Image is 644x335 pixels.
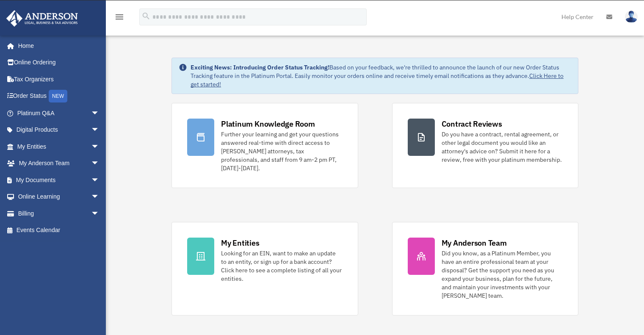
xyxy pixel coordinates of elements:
a: My Anderson Teamarrow_drop_down [6,155,112,172]
div: My Entities [221,238,259,248]
a: Click Here to get started! [191,72,564,88]
a: Events Calendar [6,222,112,239]
div: Platinum Knowledge Room [221,119,315,129]
div: Do you have a contract, rental agreement, or other legal document you would like an attorney's ad... [442,130,563,164]
div: Further your learning and get your questions answered real-time with direct access to [PERSON_NAM... [221,130,342,172]
div: Looking for an EIN, want to make an update to an entity, or sign up for a bank account? Click her... [221,249,342,283]
a: menu [114,15,124,22]
a: Platinum Q&Aarrow_drop_down [6,105,112,122]
a: Home [6,37,108,54]
a: My Entitiesarrow_drop_down [6,138,112,155]
span: arrow_drop_down [91,138,108,155]
span: arrow_drop_down [91,188,108,206]
i: menu [114,12,124,22]
span: arrow_drop_down [91,122,108,139]
a: Order StatusNEW [6,88,112,105]
a: Platinum Knowledge Room Further your learning and get your questions answered real-time with dire... [171,103,358,188]
div: Did you know, as a Platinum Member, you have an entire professional team at your disposal? Get th... [442,249,563,300]
div: NEW [49,90,67,102]
span: arrow_drop_down [91,155,108,172]
div: My Anderson Team [442,238,507,248]
span: arrow_drop_down [91,105,108,122]
a: Contract Reviews Do you have a contract, rental agreement, or other legal document you would like... [392,103,578,188]
a: My Anderson Team Did you know, as a Platinum Member, you have an entire professional team at your... [392,222,578,316]
a: My Documentsarrow_drop_down [6,172,112,188]
a: My Entities Looking for an EIN, want to make an update to an entity, or sign up for a bank accoun... [171,222,358,316]
a: Digital Productsarrow_drop_down [6,122,112,138]
a: Online Learningarrow_drop_down [6,188,112,205]
i: search [141,11,151,21]
div: Based on your feedback, we're thrilled to announce the launch of our new Order Status Tracking fe... [191,63,571,89]
a: Online Ordering [6,54,112,71]
strong: Exciting News: Introducing Order Status Tracking! [191,64,329,71]
div: Contract Reviews [442,119,502,129]
a: Billingarrow_drop_down [6,205,112,222]
span: arrow_drop_down [91,205,108,222]
img: Anderson Advisors Platinum Portal [4,10,80,27]
span: arrow_drop_down [91,172,108,189]
img: User Pic [625,11,638,23]
a: Tax Organizers [6,71,112,88]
